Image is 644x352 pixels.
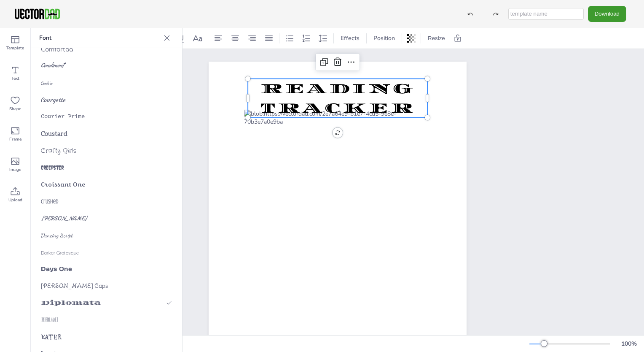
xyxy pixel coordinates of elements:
span: [PERSON_NAME] [41,214,87,222]
span: Courier Prime [41,114,85,120]
span: [PERSON_NAME] [41,317,58,323]
span: Condiment [41,62,64,71]
p: Font [39,28,160,48]
span: Diplomata [41,299,101,306]
span: Cookie [41,80,52,87]
span: Template [6,45,24,51]
img: VectorDad-1.png [13,8,61,20]
span: Shape [9,106,21,112]
div: 100 % [619,340,639,348]
span: Upload [8,197,22,203]
span: Croissant One [41,180,85,189]
span: Courgette [41,96,66,104]
input: template name [508,8,584,20]
span: Crafty Girls [41,146,76,155]
span: Image [9,166,21,173]
span: Position [372,34,397,42]
span: Comfortaa [41,46,73,53]
span: Text [11,75,19,82]
button: Download [588,6,626,22]
span: Effects [339,34,361,42]
span: Coustard [41,130,67,138]
span: Dancing Script [41,232,73,239]
span: [PERSON_NAME] Caps [41,282,108,290]
span: Eater [41,331,61,342]
span: Darker Grotesque [41,248,79,256]
span: READING TRACKER [260,80,416,116]
span: Frame [9,136,21,143]
button: Resize [424,32,448,45]
span: Creepster [41,164,64,171]
span: Days One [41,265,72,273]
span: Crushed [41,198,59,205]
